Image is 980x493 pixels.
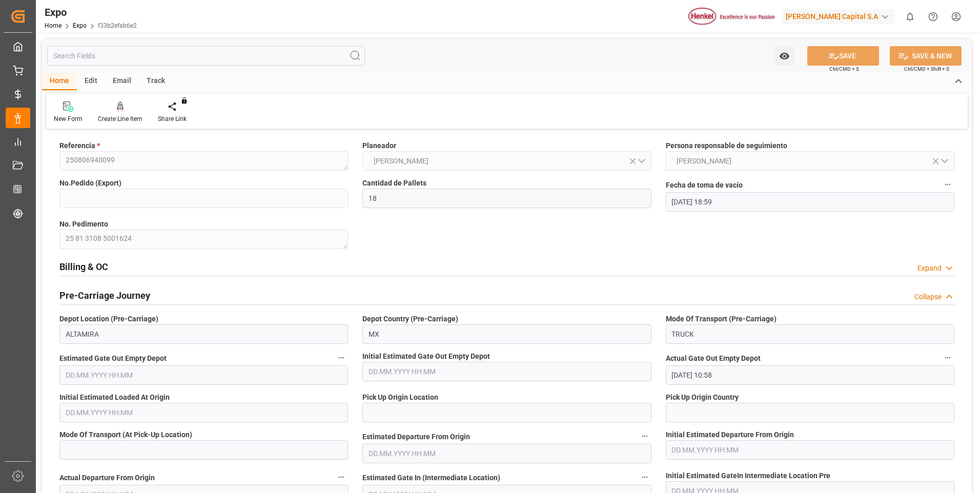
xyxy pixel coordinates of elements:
[666,470,830,481] span: Initial Estimated GateIn Intermediate Location Pre
[59,178,121,189] span: No.Pedido (Export)
[666,440,954,460] input: DD.MM.YYYY HH:MM
[807,46,879,66] button: SAVE
[362,178,426,189] span: Cantidad de Pallets
[829,65,859,73] span: Ctrl/CMD + S
[917,263,942,274] div: Expand
[362,362,651,381] input: DD.MM.YYYY HH:MM
[59,151,348,171] textarea: 250806940099
[54,114,83,124] div: New Form
[59,392,170,403] span: Initial Estimated Loaded At Origin
[362,351,490,362] span: Initial Estimated Gate Out Empty Depot
[59,473,155,483] span: Actual Departure From Origin
[59,314,158,324] span: Depot Location (Pre-Carriage)
[904,65,949,73] span: Ctrl/CMD + Shift + S
[362,473,500,483] span: Estimated Gate In (Intermediate Location)
[922,5,945,28] button: Help Center
[47,46,365,66] input: Search Fields
[666,392,739,403] span: Pick Up Origin Country
[59,353,167,364] span: Estimated Gate Out Empty Depot
[688,8,774,26] img: Henkel%20logo.jpg_1689854090.jpg
[899,5,922,28] button: show 0 new notifications
[59,219,108,230] span: No. Pedimento
[73,22,87,29] a: Expo
[941,351,954,364] button: Actual Gate Out Empty Depot
[335,351,348,364] button: Estimated Gate Out Empty Depot
[59,403,348,422] input: DD.MM.YYYY HH:MM
[666,151,954,171] button: open menu
[638,470,651,484] button: Estimated Gate In (Intermediate Location)
[666,429,794,440] span: Initial Estimated Departure From Origin
[671,156,737,167] span: [PERSON_NAME]
[362,151,651,171] button: open menu
[666,192,954,212] input: DD.MM.YYYY HH:MM
[890,46,962,66] button: SAVE & NEW
[59,260,108,274] h2: Billing & OC
[105,73,139,90] div: Email
[77,73,105,90] div: Edit
[335,470,348,484] button: Actual Departure From Origin
[666,180,743,191] span: Fecha de toma de vacío
[59,429,192,440] span: Mode Of Transport (At Pick-Up Location)
[666,353,761,364] span: Actual Gate Out Empty Depot
[666,314,777,324] span: Mode Of Transport (Pre-Carriage)
[914,292,942,302] div: Collapse
[369,156,434,167] span: [PERSON_NAME]
[362,140,396,151] span: Planeador
[666,365,954,385] input: DD.MM.YYYY HH:MM
[98,114,142,124] div: Create Line Item
[45,5,137,20] div: Expo
[362,392,438,403] span: Pick Up Origin Location
[362,444,651,463] input: DD.MM.YYYY HH:MM
[59,365,348,385] input: DD.MM.YYYY HH:MM
[782,9,894,24] div: [PERSON_NAME] Capital S.A
[139,73,173,90] div: Track
[941,178,954,191] button: Fecha de toma de vacío
[782,7,899,26] button: [PERSON_NAME] Capital S.A
[59,140,100,151] span: Referencia
[45,22,62,29] a: Home
[666,140,787,151] span: Persona responsable de seguimiento
[774,46,795,66] button: open menu
[638,429,651,443] button: Estimated Departure From Origin
[59,289,150,302] h2: Pre-Carriage Journey
[362,432,470,442] span: Estimated Departure From Origin
[59,230,348,249] textarea: 25 81 3108 5001624
[362,314,458,324] span: Depot Country (Pre-Carriage)
[42,73,77,90] div: Home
